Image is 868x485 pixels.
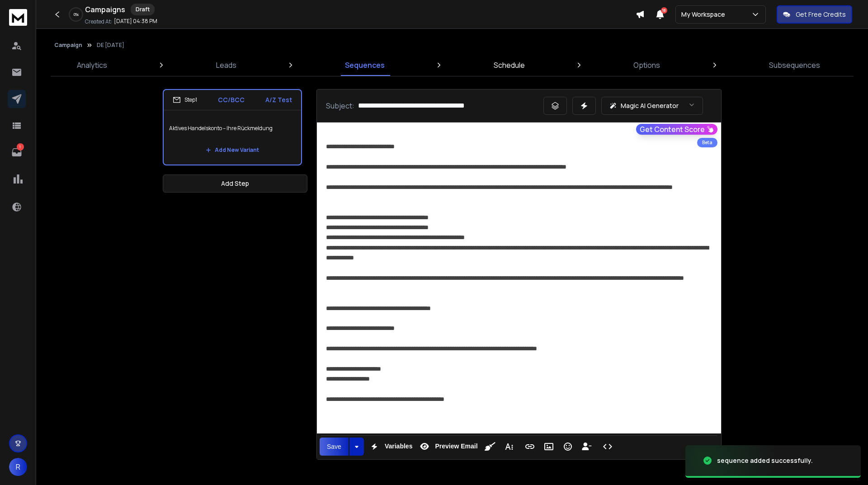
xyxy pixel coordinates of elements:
h1: Campaigns [85,4,125,15]
a: Leads [211,54,242,76]
img: logo [9,9,27,26]
a: Analytics [71,54,113,76]
p: CC/BCC [218,95,245,104]
p: Analytics [77,60,107,71]
a: 1 [8,143,26,161]
li: Step1CC/BCCA/Z TestAktives Handelskonto – Ihre RückmeldungAdd New Variant [163,89,302,165]
p: DE [DATE] [97,42,124,49]
span: 18 [661,7,667,14]
button: Save [320,438,349,456]
p: Created At: [85,18,112,25]
button: R [9,458,27,476]
button: Insert Unsubscribe Link [578,438,595,456]
div: Draft [131,4,155,15]
div: sequence added successfully. [717,456,813,465]
button: Get Free Credits [777,5,852,24]
p: Schedule [494,60,525,71]
p: 1 [17,143,24,151]
div: Step 1 [173,96,197,104]
button: Insert Link (Ctrl+K) [521,438,538,456]
p: 0 % [74,12,79,17]
a: Options [628,54,665,76]
p: Options [633,60,660,71]
p: Sequences [345,60,385,71]
button: Add New Variant [198,141,266,159]
p: A/Z Test [265,95,292,104]
span: Preview Email [433,443,479,450]
a: Schedule [488,54,530,76]
button: Insert Image (Ctrl+P) [540,438,557,456]
button: Campaign [54,42,82,49]
p: Get Free Credits [796,10,846,19]
p: Leads [216,60,236,71]
button: Magic AI Generator [601,97,703,115]
p: Magic AI Generator [621,101,679,110]
button: Get Content Score [636,124,717,135]
button: Add Step [163,174,307,193]
button: Variables [366,438,415,456]
button: Clean HTML [481,438,499,456]
p: Subsequences [769,60,820,71]
span: Variables [383,443,415,450]
p: Aktives Handelskonto – Ihre Rückmeldung [169,116,296,141]
button: Preview Email [416,438,479,456]
a: Sequences [340,54,390,76]
div: Beta [697,138,717,147]
button: Code View [599,438,616,456]
a: Subsequences [764,54,826,76]
p: [DATE] 04:38 PM [114,18,157,25]
button: More Text [500,438,518,456]
p: My Workspace [681,10,729,19]
button: Emoticons [559,438,576,456]
p: Subject: [326,100,354,111]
